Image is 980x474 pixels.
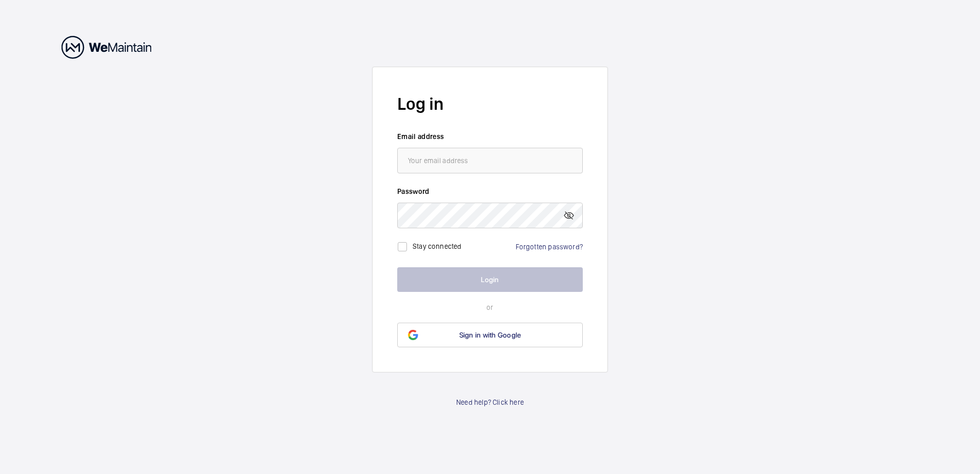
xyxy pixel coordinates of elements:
[516,243,583,251] a: Forgotten password?
[456,397,524,407] a: Need help? Click here
[397,302,583,312] p: or
[397,148,583,173] input: Your email address
[397,186,583,196] label: Password
[397,131,583,142] label: Email address
[397,267,583,292] button: Login
[397,92,583,116] h2: Log in
[459,331,521,339] span: Sign in with Google
[413,242,462,250] label: Stay connected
